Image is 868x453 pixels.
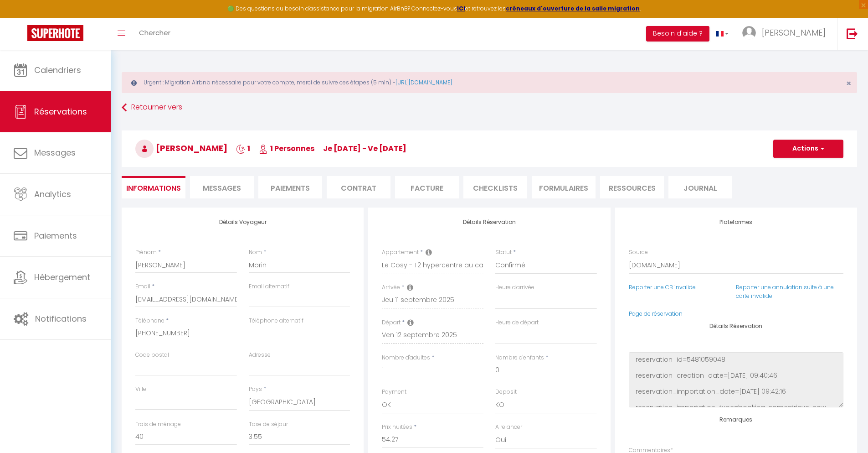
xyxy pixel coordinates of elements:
label: A relancer [495,423,522,432]
label: Appartement [382,248,419,257]
label: Deposit [495,388,517,396]
label: Frais de ménage [135,420,181,429]
span: Paiements [34,230,77,241]
li: Ressources [600,176,664,198]
label: Prix nuitées [382,423,412,432]
a: ICI [457,5,465,12]
label: Code postal [135,351,169,359]
a: [URL][DOMAIN_NAME] [395,78,452,86]
label: Email [135,282,150,291]
label: Heure d'arrivée [495,283,534,292]
span: [PERSON_NAME] [135,142,227,154]
span: Calendriers [34,64,81,76]
img: Super Booking [27,25,83,41]
label: Source [629,248,648,257]
span: [PERSON_NAME] [762,27,826,38]
h4: Détails Voyageur [135,219,350,225]
span: × [846,78,851,89]
label: Payment [382,388,406,396]
button: Ouvrir le widget de chat LiveChat [7,4,35,31]
label: Nombre d'adultes [382,354,430,362]
label: Nombre d'enfants [495,354,544,362]
label: Pays [249,385,262,394]
span: 1 Personnes [259,143,314,154]
label: Départ [382,318,401,327]
a: ... [PERSON_NAME] [735,18,837,50]
li: Informations [122,176,185,198]
label: Adresse [249,351,271,359]
a: Reporter une annulation suite à une carte invalide [736,283,834,300]
button: Close [846,79,851,88]
span: Réservations [34,106,87,117]
label: Email alternatif [249,282,289,291]
label: Téléphone [135,317,164,325]
label: Téléphone alternatif [249,317,303,325]
span: je [DATE] - ve [DATE] [323,143,406,154]
div: Urgent : Migration Airbnb nécessaire pour votre compte, merci de suivre ces étapes (5 min) - [122,72,857,93]
button: Besoin d'aide ? [646,26,709,42]
span: Analytics [34,188,71,200]
li: CHECKLISTS [463,176,527,198]
label: Prénom [135,248,157,257]
label: Heure de départ [495,318,539,327]
span: Chercher [139,28,170,37]
li: Facture [395,176,459,198]
label: Arrivée [382,283,400,292]
label: Statut [495,248,512,257]
h4: Plateformes [629,219,843,225]
img: logout [847,28,858,39]
label: Taxe de séjour [249,420,288,429]
a: Retourner vers [122,99,857,116]
h4: Remarques [629,417,843,423]
span: Hébergement [34,271,90,283]
span: Messages [203,183,241,193]
button: Actions [773,140,843,158]
img: ... [742,26,756,40]
span: Messages [34,147,76,158]
a: Reporter une CB invalide [629,283,696,291]
a: Chercher [132,18,177,50]
h4: Détails Réservation [629,323,843,329]
span: Notifications [35,313,87,324]
a: Page de réservation [629,310,683,318]
span: 1 [236,143,250,154]
a: créneaux d'ouverture de la salle migration [506,5,640,12]
li: Contrat [327,176,390,198]
label: Ville [135,385,146,394]
li: Paiements [258,176,322,198]
h4: Détails Réservation [382,219,596,225]
label: Nom [249,248,262,257]
li: Journal [668,176,732,198]
li: FORMULAIRES [532,176,596,198]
